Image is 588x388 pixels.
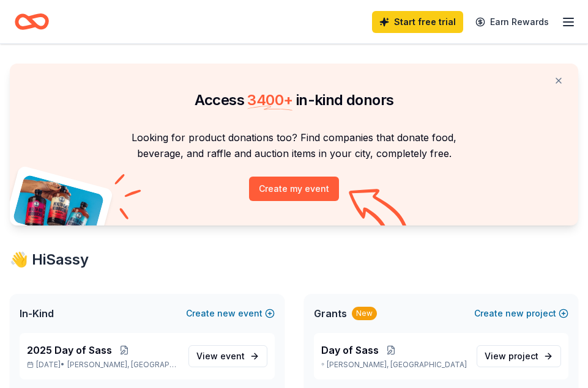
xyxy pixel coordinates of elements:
[186,306,275,321] button: Createnewevent
[352,307,377,320] div: New
[468,11,556,33] a: Earn Rewards
[508,351,538,361] span: project
[217,306,236,321] span: new
[20,306,54,321] span: In-Kind
[15,7,49,36] a: Home
[349,189,410,235] img: Curvy arrow
[196,349,245,364] span: View
[505,306,524,321] span: new
[195,91,394,109] span: Access in-kind donors
[10,250,578,269] div: 👋 Hi Sassy
[249,177,339,201] button: Create my event
[321,343,379,357] span: Day of Sass
[372,11,463,33] a: Start free trial
[247,91,292,109] span: 3400 +
[67,360,178,370] span: [PERSON_NAME], [GEOGRAPHIC_DATA]
[477,345,561,367] a: View project
[27,343,112,357] span: 2025 Day of Sass
[321,360,467,370] p: [PERSON_NAME], [GEOGRAPHIC_DATA]
[474,306,568,321] button: Createnewproject
[220,351,245,361] span: event
[314,306,347,321] span: Grants
[188,345,267,367] a: View event
[485,349,538,364] span: View
[24,130,564,162] p: Looking for product donations too? Find companies that donate food, beverage, and raffle and auct...
[27,360,179,370] p: [DATE] •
